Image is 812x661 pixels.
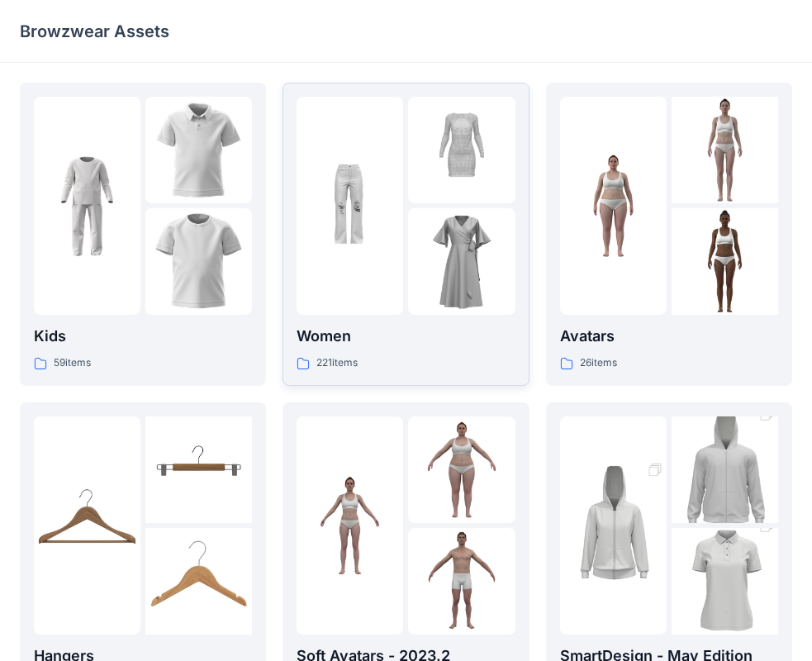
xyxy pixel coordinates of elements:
img: folder 1 [34,153,140,259]
img: folder 2 [145,97,252,203]
p: 59 items [54,354,91,372]
img: folder 2 [408,416,515,523]
img: folder 1 [560,153,667,259]
a: folder 1folder 2folder 3Avatars26items [546,83,792,386]
img: folder 3 [672,208,778,315]
a: folder 1folder 2folder 3Women221items [283,83,529,386]
img: folder 1 [560,445,667,606]
p: Browzwear Assets [20,20,169,43]
img: folder 2 [672,97,778,203]
img: folder 3 [408,528,515,635]
img: folder 2 [145,416,252,523]
img: folder 1 [34,472,140,578]
p: Women [297,325,515,348]
p: Kids [34,325,252,348]
img: folder 3 [145,208,252,315]
p: 221 items [316,354,358,372]
p: 26 items [580,354,617,372]
p: Avatars [560,325,778,348]
img: folder 3 [408,208,515,315]
a: folder 1folder 2folder 3Kids59items [20,83,266,386]
img: folder 1 [297,153,403,259]
img: folder 3 [145,528,252,635]
img: folder 2 [672,390,778,550]
img: folder 1 [297,472,403,578]
img: folder 2 [408,97,515,203]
